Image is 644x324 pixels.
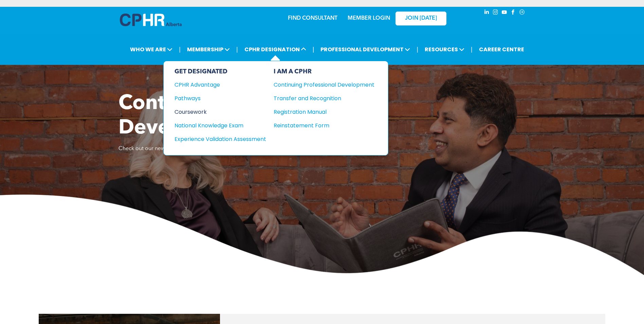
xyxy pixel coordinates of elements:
[395,12,446,25] a: JOIN [DATE]
[174,80,266,89] a: CPHR Advantage
[501,8,508,18] a: youtube
[174,94,257,103] div: Pathways
[274,94,374,103] a: Transfer and Recognition
[174,80,257,89] div: CPHR Advantage
[174,94,266,103] a: Pathways
[118,94,354,139] span: Continuing Professional Development
[242,43,308,56] span: CPHR DESIGNATION
[185,43,232,56] span: MEMBERSHIP
[236,42,238,56] li: |
[471,42,473,56] li: |
[417,42,418,56] li: |
[423,43,466,56] span: RESOURCES
[174,108,257,116] div: Coursework
[118,146,297,151] span: Check out our new, CPD Approved Professional Development Calendar!
[274,80,374,89] a: Continuing Professional Development
[288,16,337,21] a: FIND CONSULTANT
[174,135,257,143] div: Experience Validation Assessment
[274,68,374,75] div: I AM A CPHR
[405,15,437,22] span: JOIN [DATE]
[174,121,257,130] div: National Knowledge Exam
[510,8,517,18] a: facebook
[483,8,491,18] a: linkedin
[174,121,266,130] a: National Knowledge Exam
[318,43,412,56] span: PROFESSIONAL DEVELOPMENT
[174,135,266,143] a: Experience Validation Assessment
[518,8,526,18] a: Social network
[174,68,266,75] div: GET DESIGNATED
[128,43,174,56] span: WHO WE ARE
[313,42,314,56] li: |
[174,108,266,116] a: Coursework
[274,94,364,103] div: Transfer and Recognition
[274,80,364,89] div: Continuing Professional Development
[492,8,499,18] a: instagram
[274,108,364,116] div: Registration Manual
[274,121,364,130] div: Reinstatement Form
[274,121,374,130] a: Reinstatement Form
[179,42,181,56] li: |
[120,14,182,26] img: A blue and white logo for cp alberta
[348,16,390,21] a: MEMBER LOGIN
[274,108,374,116] a: Registration Manual
[477,43,526,56] a: CAREER CENTRE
